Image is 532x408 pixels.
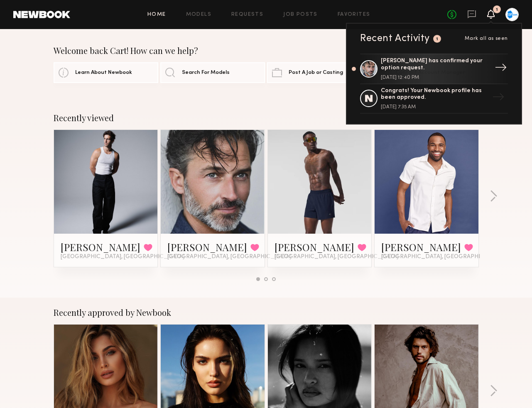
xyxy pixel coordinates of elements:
a: Congrats! Your Newbook profile has been approved.[DATE] 7:35 AM→ [360,84,508,114]
a: Models [186,12,211,17]
a: Favorites [338,12,370,17]
div: Congrats! Your Newbook profile has been approved. [381,88,489,102]
a: Job Posts [283,12,318,17]
a: [PERSON_NAME] has confirmed your option request.[DATE] 12:40 PM→ [360,54,508,84]
span: Search For Models [182,70,230,76]
div: Recently viewed [54,113,479,123]
div: [DATE] 7:35 AM [381,105,489,110]
span: [GEOGRAPHIC_DATA], [GEOGRAPHIC_DATA] [275,254,398,260]
a: [PERSON_NAME] [381,240,461,254]
a: [PERSON_NAME] [275,240,354,254]
div: 1 [436,37,439,42]
a: Post A Job or Casting [267,62,372,83]
a: Search For Models [160,62,265,83]
a: Home [147,12,166,17]
span: Mark all as seen [465,36,508,41]
div: → [491,58,510,80]
span: [GEOGRAPHIC_DATA], [GEOGRAPHIC_DATA] [167,254,291,260]
span: Post A Job or Casting [289,70,343,76]
span: [GEOGRAPHIC_DATA], [GEOGRAPHIC_DATA] [61,254,184,260]
div: Recent Activity [360,34,430,44]
div: 1 [496,7,498,12]
a: Learn About Newbook [54,62,158,83]
a: [PERSON_NAME] [61,240,140,254]
span: Learn About Newbook [75,70,132,76]
div: Recently approved by Newbook [54,308,479,318]
div: → [489,88,508,109]
a: Requests [231,12,263,17]
span: [GEOGRAPHIC_DATA], [GEOGRAPHIC_DATA] [381,254,505,260]
div: [DATE] 12:40 PM [381,75,489,80]
div: Welcome back Cart! How can we help? [54,46,479,56]
a: [PERSON_NAME] [167,240,247,254]
div: [PERSON_NAME] has confirmed your option request. [381,58,489,72]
